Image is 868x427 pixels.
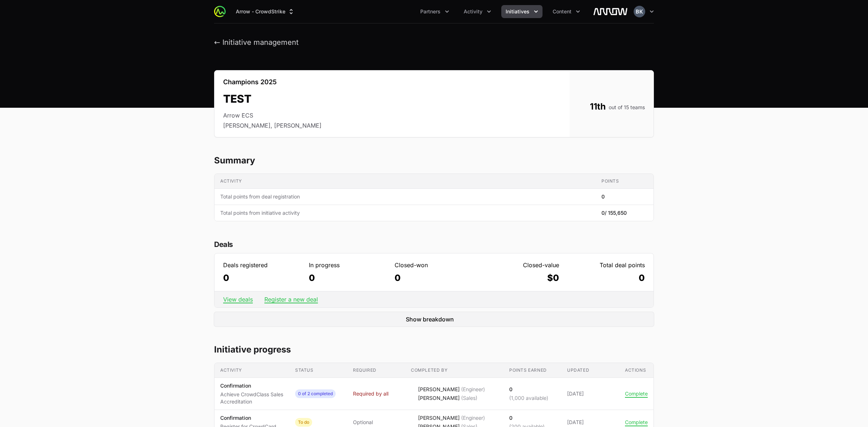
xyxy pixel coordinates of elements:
span: 0 [601,209,627,217]
h2: Deals [214,239,654,250]
li: [PERSON_NAME], [PERSON_NAME] [223,121,322,130]
th: Status [289,363,347,378]
dt: Closed-value [481,261,559,269]
button: Initiatives [501,5,542,18]
h2: Initiative progress [214,344,654,355]
div: Partners menu [416,5,454,18]
p: Champions 2025 [223,78,322,86]
span: Activity [464,8,482,15]
button: Complete [625,390,648,397]
th: Completed by [405,363,503,378]
dd: 0 [566,272,645,284]
span: out of 15 teams [609,104,645,111]
span: Initiatives [506,8,529,15]
dd: 11th [578,101,645,112]
dd: $0 [481,272,559,284]
button: Content [548,5,584,18]
a: Register a new deal [264,296,318,303]
span: [PERSON_NAME] [418,414,460,422]
p: 0 [509,386,548,393]
img: Arrow [593,4,628,19]
div: Activity menu [459,5,495,18]
span: Required by all [353,390,388,397]
span: Total points from initiative activity [220,209,590,217]
img: ActivitySource [214,6,226,17]
section: TEST's progress summary [214,155,654,221]
section: TEST's details [214,70,654,137]
dt: In progress [309,261,387,269]
div: Initiatives menu [501,5,542,18]
p: Confirmation [220,414,276,422]
p: Confirmation [220,382,284,389]
section: Deal statistics [214,239,654,326]
span: Total points from deal registration [220,193,590,200]
p: 0 [509,414,545,422]
div: Supplier switch menu [231,5,299,18]
dt: Deals registered [223,261,302,269]
button: Complete [625,419,648,426]
th: Points [596,174,654,189]
span: / 155,650 [605,210,627,216]
span: 0 [601,193,605,200]
li: Arrow ECS [223,111,322,120]
dd: 0 [223,272,302,284]
span: Partners [420,8,441,15]
th: Activity [214,174,596,189]
span: [DATE] [567,419,613,426]
span: (Engineer) [461,414,485,422]
svg: Expand/Collapse [457,316,463,322]
span: Content [553,8,571,15]
div: Main navigation [226,5,584,18]
a: View deals [223,296,253,303]
span: Show breakdown [406,315,454,324]
span: [PERSON_NAME] [418,386,460,393]
dd: 0 [309,272,387,284]
span: [PERSON_NAME] [418,394,460,402]
dd: 0 [395,272,473,284]
button: ← Initiative management [214,38,299,47]
h2: Summary [214,155,654,166]
dt: Total deal points [566,261,645,269]
button: Arrow - CrowdStrike [231,5,299,18]
span: Optional [353,419,373,426]
div: Content menu [548,5,584,18]
button: Show breakdownExpand/Collapse [214,312,654,326]
span: (Engineer) [461,386,485,393]
button: Partners [416,5,454,18]
span: (Sales) [461,394,477,402]
h2: TEST [223,92,322,105]
span: [DATE] [567,390,613,397]
p: (1,000 available) [509,394,548,402]
th: Updated [561,363,619,378]
img: Brittany Karno [634,6,645,17]
p: Achieve CrowdClass Sales Accreditation [220,391,284,405]
dt: Closed-won [395,261,473,269]
th: Activity [214,363,289,378]
th: Required [347,363,405,378]
th: Actions [619,363,654,378]
button: Activity [459,5,495,18]
th: Points earned [503,363,561,378]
